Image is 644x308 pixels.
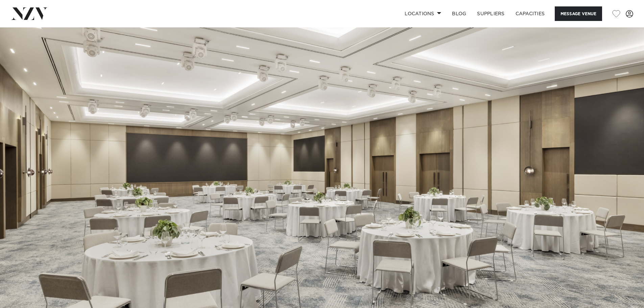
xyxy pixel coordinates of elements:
[555,6,602,21] button: Message Venue
[510,6,550,21] a: Capacities
[472,6,510,21] a: SUPPLIERS
[399,6,447,21] a: Locations
[11,7,48,20] img: nzv-logo.png
[447,6,472,21] a: BLOG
